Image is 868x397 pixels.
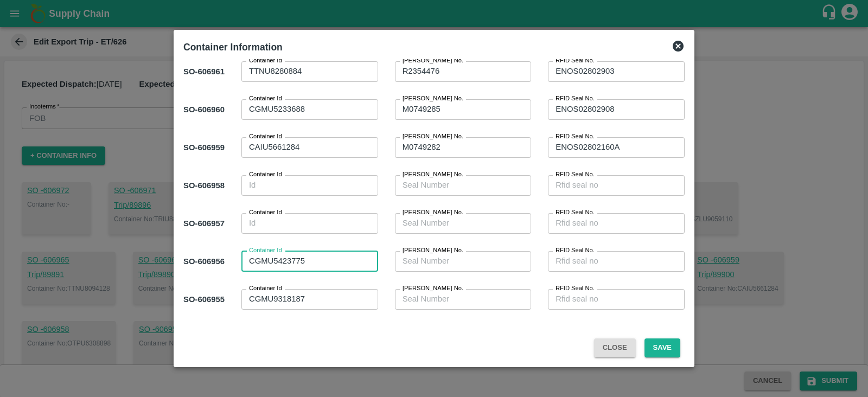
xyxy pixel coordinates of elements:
[556,284,595,293] label: RFID Seal No.
[183,295,225,304] b: SO- 606955
[183,219,225,228] b: SO- 606957
[183,67,225,76] b: SO- 606961
[249,246,282,255] label: Container Id
[249,142,371,153] textarea: CAIU5661284
[183,181,225,190] b: SO- 606958
[556,208,595,217] label: RFID Seal No.
[403,66,524,77] textarea: R2354476
[249,284,282,293] label: Container Id
[249,66,371,77] textarea: TTNU8280884
[183,257,225,266] b: SO- 606956
[249,104,371,115] textarea: CGMU5233688
[403,208,463,217] label: [PERSON_NAME] No.
[183,105,225,114] b: SO- 606960
[556,132,595,141] label: RFID Seal No.
[556,246,595,255] label: RFID Seal No.
[183,42,283,53] b: Container Information
[249,255,371,267] textarea: CGMU5423775
[556,66,677,77] textarea: ENOS02802903
[403,142,524,153] textarea: M0749282
[556,104,677,115] textarea: ENOS02802908
[556,142,677,153] textarea: ENOS02802160A
[249,208,282,217] label: Container Id
[644,338,680,357] button: Save
[594,338,636,357] button: Close
[249,56,282,65] label: Container Id
[249,293,371,305] textarea: CGMU9318187
[403,246,463,255] label: [PERSON_NAME] No.
[249,94,282,103] label: Container Id
[249,132,282,141] label: Container Id
[403,170,463,179] label: [PERSON_NAME] No.
[403,132,463,141] label: [PERSON_NAME] No.
[403,56,463,65] label: [PERSON_NAME] No.
[403,284,463,293] label: [PERSON_NAME] No.
[403,94,463,103] label: [PERSON_NAME] No.
[556,56,595,65] label: RFID Seal No.
[556,170,595,179] label: RFID Seal No.
[183,143,225,152] b: SO- 606959
[403,104,524,115] textarea: M0749285
[556,94,595,103] label: RFID Seal No.
[249,170,282,179] label: Container Id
